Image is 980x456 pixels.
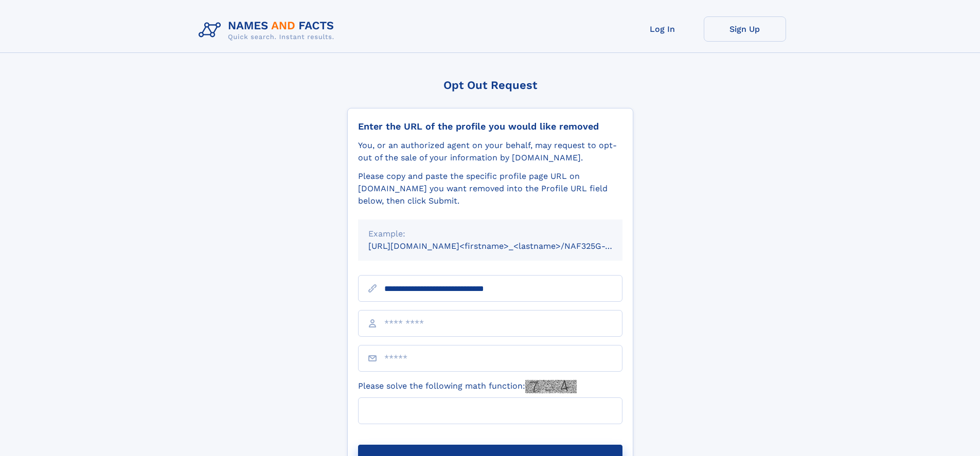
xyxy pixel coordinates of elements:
label: Please solve the following math function: [358,380,577,393]
div: Enter the URL of the profile you would like removed [358,121,622,132]
a: Sign Up [704,16,786,42]
small: [URL][DOMAIN_NAME]<firstname>_<lastname>/NAF325G-xxxxxxxx [368,241,642,251]
a: Log In [621,16,704,42]
div: Example: [368,228,612,240]
div: Please copy and paste the specific profile page URL on [DOMAIN_NAME] you want removed into the Pr... [358,170,622,207]
div: You, or an authorized agent on your behalf, may request to opt-out of the sale of your informatio... [358,139,622,164]
div: Opt Out Request [347,79,633,92]
img: Logo Names and Facts [194,16,343,44]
